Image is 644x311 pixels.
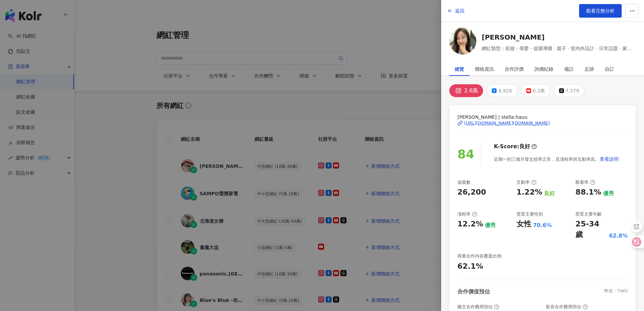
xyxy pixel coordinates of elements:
div: 25-34 歲 [575,219,607,240]
span: 查看說明 [600,156,619,162]
div: 觀看率 [575,179,595,185]
div: 影音合作費用預估 [546,304,588,310]
div: 84 [457,145,474,164]
button: 7,579 [554,84,585,97]
div: 幣值：TWD [604,288,628,295]
a: KOL Avatar [449,27,476,57]
div: 聯絡資訊 [475,62,494,76]
div: 優秀 [603,190,614,197]
div: 詢價紀錄 [534,62,553,76]
div: 62.8% [609,232,628,240]
a: 觀看完整分析 [579,4,622,18]
span: 網紅類型：彩妝 · 母嬰 · 促購導購 · 親子 · 室內外設計 · 日常話題 · 家庭 · 美食 · 旅遊 [482,45,636,52]
div: 6.3萬 [533,86,545,95]
div: 12.2% [457,219,483,229]
div: 26,200 [457,187,486,198]
div: 商業合作內容覆蓋比例 [457,253,501,259]
div: K-Score : [494,143,537,150]
div: 近期一到三個月發文頻率正常，且漲粉率與互動率高。 [494,152,619,166]
div: 良好 [544,190,555,197]
div: 62.1% [457,261,483,272]
div: 合作價值預估 [457,288,490,295]
div: 8,926 [498,86,512,95]
button: 返回 [447,4,465,18]
div: 受眾主要性別 [517,211,543,217]
div: 1.22% [517,187,542,198]
span: [PERSON_NAME] | stella.hauu [457,113,628,121]
button: 6.3萬 [521,84,550,97]
div: 總覽 [455,62,464,76]
button: 查看說明 [599,152,619,166]
a: [PERSON_NAME] [482,32,636,42]
div: 互動率 [517,179,536,185]
div: 70.6% [533,222,552,229]
div: 圖文合作費用預估 [457,304,499,310]
a: [URL][DOMAIN_NAME][DOMAIN_NAME] [457,120,628,126]
div: 2.6萬 [464,86,478,95]
div: 追蹤數 [457,179,471,185]
div: 合作評價 [505,62,524,76]
div: 備註 [564,62,574,76]
button: 2.6萬 [449,84,483,97]
div: 7,579 [566,86,579,95]
div: 88.1% [575,187,601,198]
span: 觀看完整分析 [586,8,615,14]
div: 良好 [519,143,530,150]
div: 漲粉率 [457,211,477,217]
span: 返回 [455,8,464,14]
img: KOL Avatar [449,27,476,54]
div: 優秀 [485,222,496,229]
button: 8,926 [486,84,517,97]
div: 女性 [517,219,531,229]
div: 足跡 [585,62,594,76]
div: 受眾主要年齡 [575,211,602,217]
div: 自訂 [605,62,614,76]
div: [URL][DOMAIN_NAME][DOMAIN_NAME] [464,120,550,126]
